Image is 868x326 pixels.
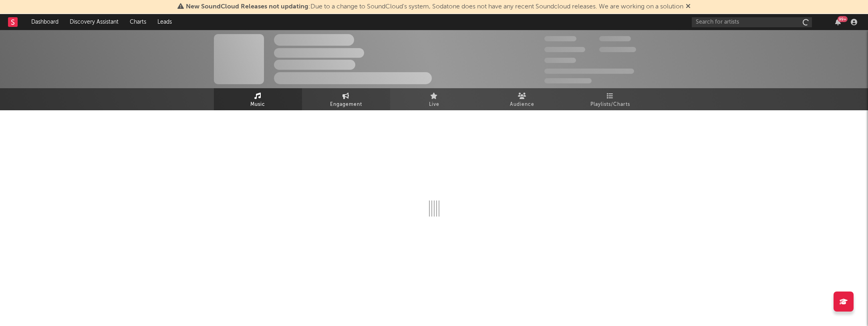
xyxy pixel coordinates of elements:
span: Jump Score: 85.0 [544,78,592,83]
span: : Due to a change to SoundCloud's system, Sodatone does not have any recent Soundcloud releases. ... [186,4,683,10]
span: 100.000 [544,58,576,63]
span: 50.000.000 Monthly Listeners [544,69,634,74]
button: 99+ [835,19,841,25]
span: Engagement [330,100,362,109]
span: Dismiss [686,4,691,10]
a: Discovery Assistant [64,14,124,30]
a: Music [214,88,302,110]
a: Dashboard [26,14,64,30]
span: 300.000 [544,36,576,41]
a: Charts [124,14,152,30]
span: Music [250,100,265,109]
span: New SoundCloud Releases not updating [186,4,308,10]
span: 1.000.000 [599,47,636,52]
a: Leads [152,14,177,30]
span: 100.000 [599,36,631,41]
div: 99 + [838,16,848,22]
input: Search for artists [692,17,812,27]
span: Audience [510,100,534,109]
a: Engagement [302,88,390,110]
a: Live [390,88,478,110]
a: Audience [478,88,566,110]
span: Playlists/Charts [590,100,630,109]
a: Playlists/Charts [566,88,655,110]
span: Live [429,100,439,109]
span: 50.000.000 [544,47,585,52]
